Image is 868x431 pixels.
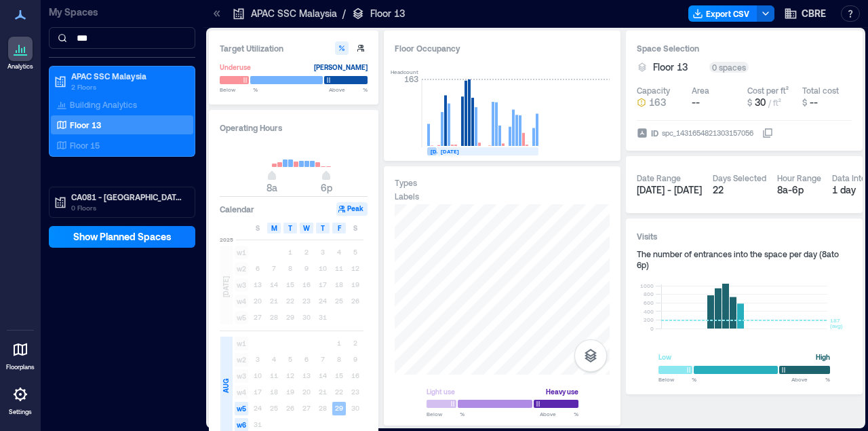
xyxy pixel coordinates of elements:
[644,299,654,306] tspan: 600
[235,386,248,399] span: w4
[342,7,346,20] p: /
[235,278,248,292] span: w3
[688,5,757,22] button: Export CSV
[321,182,332,193] span: 6p
[637,229,852,243] h3: Visits
[4,378,37,420] a: Settings
[777,172,821,183] div: Hour Range
[540,410,578,418] span: Above %
[235,353,248,367] span: w2
[3,33,37,75] a: Analytics
[637,85,670,96] div: Capacity
[235,369,248,383] span: w3
[713,183,766,197] div: 22
[220,41,368,55] h3: Target Utilization
[649,96,666,109] span: 163
[49,226,195,248] button: Show Planned Spaces
[73,230,172,244] span: Show Planned Spaces
[637,41,852,55] h3: Space Selection
[220,236,233,244] span: 2025
[660,126,755,140] div: spc_1431654821303157056
[427,385,455,398] div: Light use
[768,98,781,107] span: / ft²
[235,337,248,350] span: w1
[762,128,773,138] button: IDspc_1431654821303157056
[220,379,231,393] span: AUG
[637,248,852,270] div: The number of entrances into the space per day ( 8a to 6p )
[810,96,818,108] span: --
[637,172,681,183] div: Date Range
[747,96,797,109] button: $ 30 / ft²
[7,62,33,71] p: Analytics
[314,60,368,74] div: [PERSON_NAME]
[338,223,341,233] span: F
[220,276,231,297] span: [DATE]
[427,410,465,418] span: Below %
[220,86,258,94] span: Below %
[271,223,277,233] span: M
[658,375,696,383] span: Below %
[692,85,709,96] div: Area
[747,85,789,96] div: Cost per ft²
[637,184,702,195] span: [DATE] - [DATE]
[637,96,686,109] button: 163
[235,402,248,415] span: w5
[49,5,195,19] p: My Spaces
[267,182,277,193] span: 8a
[251,7,337,20] p: APAC SSC Malaysia
[653,60,688,74] span: Floor 13
[256,223,260,233] span: S
[395,177,417,188] div: Types
[395,191,419,202] div: Labels
[235,262,248,276] span: w2
[70,119,101,130] p: Floor 13
[9,408,32,416] p: Settings
[336,202,368,216] button: Peak
[71,191,185,202] p: CA081 - [GEOGRAPHIC_DATA] - 500 [GEOGRAPHIC_DATA]..
[321,223,325,233] span: T
[644,291,654,297] tspan: 800
[6,363,35,371] p: Floorplans
[235,246,248,259] span: w1
[816,350,830,364] div: High
[220,121,368,134] h3: Operating Hours
[441,148,459,155] text: [DATE]
[713,172,766,183] div: Days Selected
[353,223,357,233] span: S
[658,350,671,364] div: Low
[802,7,826,20] span: CBRE
[395,41,610,55] div: Floor Occupancy
[644,308,654,315] tspan: 400
[70,140,100,151] p: Floor 15
[709,62,749,73] div: 0 spaces
[777,183,821,197] div: 8a - 6p
[71,71,185,81] p: APAC SSC Malaysia
[640,282,654,289] tspan: 1000
[288,223,292,233] span: T
[780,3,830,24] button: CBRE
[71,81,185,92] p: 2 Floors
[220,60,251,74] div: Underuse
[370,7,405,20] p: Floor 13
[235,311,248,324] span: w5
[692,96,700,108] span: --
[802,85,839,96] div: Total cost
[653,60,704,74] button: Floor 13
[235,295,248,308] span: w4
[2,333,39,375] a: Floorplans
[303,223,310,233] span: W
[651,126,658,140] span: ID
[802,98,807,107] span: $
[546,385,578,398] div: Heavy use
[335,404,343,412] text: 29
[747,98,752,107] span: $
[71,202,185,213] p: 0 Floors
[431,148,449,155] text: [DATE]
[650,325,654,332] tspan: 0
[220,202,254,216] h3: Calendar
[329,86,368,94] span: Above %
[70,99,137,110] p: Building Analytics
[755,96,766,108] span: 30
[644,316,654,323] tspan: 200
[791,375,830,383] span: Above %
